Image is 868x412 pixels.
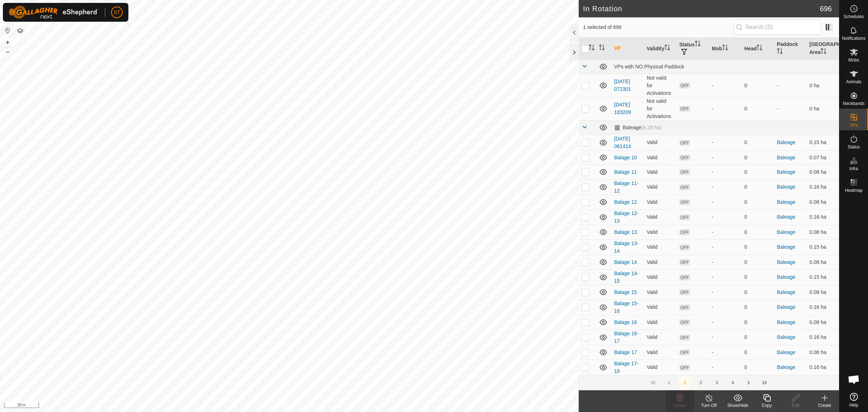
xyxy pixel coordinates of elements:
[644,179,676,195] td: Valid
[712,183,739,191] div: -
[679,289,690,295] span: OFF
[810,402,839,409] div: Create
[820,3,832,14] span: 696
[679,304,690,311] span: OFF
[644,38,676,60] th: Validity
[741,97,774,120] td: 0
[757,46,762,51] p-sorticon: Activate to sort
[644,135,676,150] td: Valid
[712,228,739,236] div: -
[709,38,741,60] th: Mob
[614,270,639,284] a: Balage 14-15
[679,274,690,281] span: OFF
[807,299,839,315] td: 0.16 ha
[679,169,690,175] span: OFF
[850,123,858,127] span: VPs
[644,239,676,255] td: Valid
[644,360,676,375] td: Valid
[614,79,631,92] a: [DATE] 072301
[741,285,774,299] td: 0
[695,42,701,47] p-sorticon: Activate to sort
[733,20,821,35] input: Search (S)
[712,243,739,251] div: -
[777,259,795,265] a: Baleage
[741,375,756,390] button: Next Page
[741,360,774,375] td: 0
[694,375,708,390] button: 2
[644,209,676,225] td: Valid
[741,239,774,255] td: 0
[774,74,807,97] td: -
[641,125,661,130] span: (4.29 ha)
[679,319,690,325] span: OFF
[614,169,637,175] a: Balage 11
[777,184,795,190] a: Baleage
[679,140,690,146] span: OFF
[741,195,774,209] td: 0
[723,402,752,409] div: Show/Hide
[614,180,639,194] a: Balage 11-12
[712,289,739,296] div: -
[807,135,839,150] td: 0.15 ha
[614,155,637,160] a: Balage 10
[741,38,774,60] th: Head
[846,80,861,84] span: Animals
[614,240,639,254] a: Balage 13-14
[679,335,690,341] span: OFF
[752,402,781,409] div: Copy
[583,4,820,13] h2: In Rotation
[777,274,795,280] a: Baleage
[807,225,839,239] td: 0.08 ha
[807,255,839,269] td: 0.08 ha
[644,299,676,315] td: Valid
[807,329,839,345] td: 0.16 ha
[741,209,774,225] td: 0
[644,97,676,120] td: Not valid for Activations
[807,195,839,209] td: 0.08 ha
[741,329,774,345] td: 0
[712,139,739,146] div: -
[664,46,670,51] p-sorticon: Activate to sort
[644,150,676,165] td: Valid
[741,225,774,239] td: 0
[741,135,774,150] td: 0
[777,364,795,370] a: Baleage
[614,331,639,344] a: Balage 16-17
[679,259,690,265] span: OFF
[614,361,639,374] a: Balage 17-18
[807,165,839,179] td: 0.08 ha
[712,82,739,89] div: -
[777,169,795,175] a: Baleage
[676,38,709,60] th: Status
[589,46,595,51] p-sorticon: Activate to sort
[807,74,839,97] td: 0 ha
[821,49,826,55] p-sorticon: Activate to sort
[839,390,868,410] a: Help
[807,239,839,255] td: 0.15 ha
[741,165,774,179] td: 0
[679,155,690,161] span: OFF
[678,375,692,390] button: 1
[722,46,728,51] p-sorticon: Activate to sort
[583,24,733,31] span: 1 selected of 696
[712,213,739,221] div: -
[781,402,810,409] div: Edit
[777,139,795,145] a: Baleage
[679,349,690,356] span: OFF
[712,363,739,371] div: -
[644,165,676,179] td: Valid
[741,255,774,269] td: 0
[842,36,865,41] span: Notifications
[614,349,637,355] a: Balage 17
[807,179,839,195] td: 0.16 ha
[843,101,864,106] span: Neckbands
[3,38,12,47] button: +
[261,403,288,409] a: Privacy Policy
[614,210,639,224] a: Balage 12-13
[3,47,12,56] button: –
[741,269,774,285] td: 0
[777,304,795,310] a: Baleage
[777,199,795,205] a: Baleage
[807,285,839,299] td: 0.08 ha
[614,300,639,314] a: Balage 15-16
